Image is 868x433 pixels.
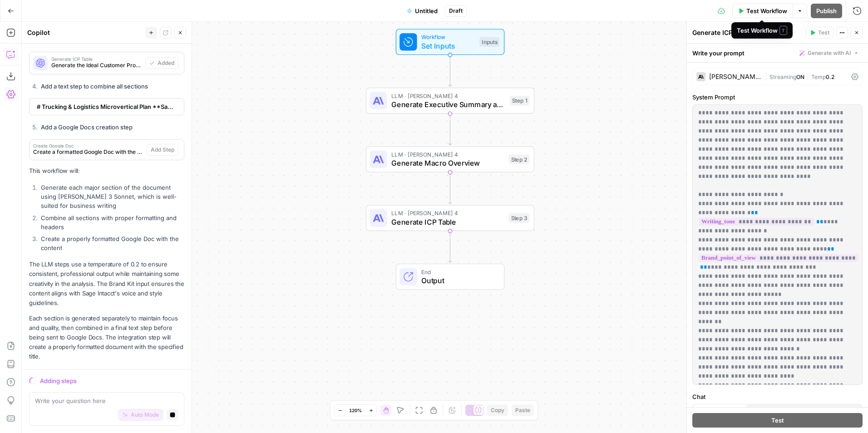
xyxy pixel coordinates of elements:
[510,96,529,106] div: Step 1
[147,144,178,156] button: Add Step
[692,93,863,102] label: System Prompt
[366,29,534,55] div: WorkflowSet InputsInputs
[366,88,534,113] div: LLM · [PERSON_NAME] 4Generate Executive Summary and ScopeStep 1
[753,28,778,37] span: ( step_3 )
[39,183,184,210] li: Generate each major section of the document using [PERSON_NAME] 3 Sonnet, which is well-suited fo...
[687,44,868,62] div: Write your prompt
[40,376,184,385] div: Adding steps
[366,146,534,172] div: LLM · [PERSON_NAME] 4Generate Macro OverviewStep 2
[145,57,178,69] button: Added
[816,6,837,15] span: Publish
[732,4,793,18] button: Test Workflow
[509,154,529,164] div: Step 2
[366,264,534,290] div: EndOutput
[808,49,851,57] span: Generate with AI
[41,123,133,131] strong: Add a Google Docs creation step
[391,157,504,168] span: Generate Macro Overview
[746,6,787,15] span: Test Workflow
[692,392,863,401] label: Chat
[33,143,143,148] span: Create Google Doc
[512,404,534,416] button: Paste
[151,146,174,154] span: Add Step
[826,74,834,80] span: 0.2
[796,74,804,80] span: ON
[449,113,452,145] g: Edge from step_1 to step_2
[769,74,796,80] span: Streaming
[811,74,826,80] span: Temp
[29,166,184,176] p: This workflow will:
[39,213,184,231] li: Combine all sections with proper formatting and headers
[449,231,452,262] g: Edge from step_3 to end
[709,74,761,80] div: [PERSON_NAME] 4
[41,83,148,90] strong: Add a text step to combine all sections
[51,57,142,61] span: Generate ICP Table
[491,406,504,414] span: Copy
[29,314,184,362] p: Each section is generated separately to maintain focus and quality, then combined in a final text...
[391,209,504,217] span: LLM · [PERSON_NAME] 4
[421,267,495,276] span: End
[479,37,499,47] div: Inputs
[509,213,529,223] div: Step 3
[391,150,504,159] span: LLM · [PERSON_NAME] 4
[515,406,530,414] span: Paste
[421,40,475,51] span: Set Inputs
[818,29,829,37] span: Test
[804,72,811,81] span: |
[391,99,505,110] span: Generate Executive Summary and Scope
[449,7,463,15] span: Draft
[349,407,362,414] span: 120%
[421,33,475,41] span: Workflow
[692,28,803,37] div: Generate ICP Table
[765,72,769,81] span: |
[811,4,842,18] button: Publish
[37,102,175,111] span: # Trucking & Logistics Microvertical Plan **Sage Intacct Strategy Document** **Date:** [DATE] **P...
[29,260,184,308] p: The LLM steps use a temperature of 0.2 to ensure consistent, professional output while maintainin...
[27,28,143,37] div: Copilot
[39,234,184,252] li: Create a properly formatted Google Doc with the content
[366,205,534,231] div: LLM · [PERSON_NAME] 4Generate ICP TableStep 3
[806,27,833,39] button: Test
[51,61,142,69] span: Generate the Ideal Customer Profile section with detailed table
[771,416,784,425] span: Test
[391,216,504,227] span: Generate ICP Table
[415,6,438,15] span: Untitled
[421,275,495,286] span: Output
[796,47,863,59] button: Generate with AI
[401,4,443,18] button: Untitled
[118,409,163,421] button: Auto Mode
[158,59,174,67] span: Added
[449,55,452,86] g: Edge from start to step_1
[131,411,159,419] span: Auto Mode
[391,91,505,100] span: LLM · [PERSON_NAME] 4
[487,404,508,416] button: Copy
[33,148,143,156] span: Create a formatted Google Doc with the content
[692,413,863,428] button: Test
[449,172,452,204] g: Edge from step_2 to step_3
